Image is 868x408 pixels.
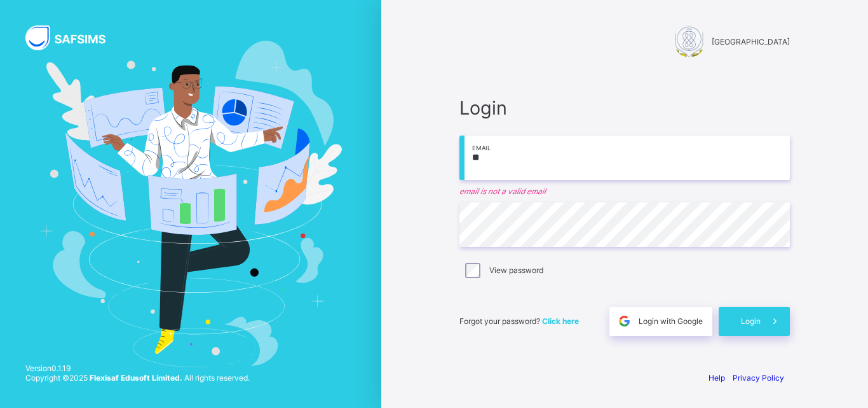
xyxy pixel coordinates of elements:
[25,25,121,50] img: SAFSIMS Logo
[639,316,703,326] span: Login with Google
[459,97,790,119] span: Login
[709,373,725,383] a: Help
[25,373,250,383] span: Copyright © 2025 All rights reserved.
[741,316,761,326] span: Login
[489,265,543,275] label: View password
[25,363,250,373] span: Version 0.1.19
[712,37,790,46] span: [GEOGRAPHIC_DATA]
[617,314,632,328] img: google.396cfc9801f0270233282035f929180a.svg
[733,373,784,383] a: Privacy Policy
[542,316,579,326] a: Click here
[459,186,790,196] em: email is not a valid email
[90,373,182,383] strong: Flexisaf Edusoft Limited.
[39,41,342,367] img: Hero Image
[459,316,579,326] span: Forgot your password?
